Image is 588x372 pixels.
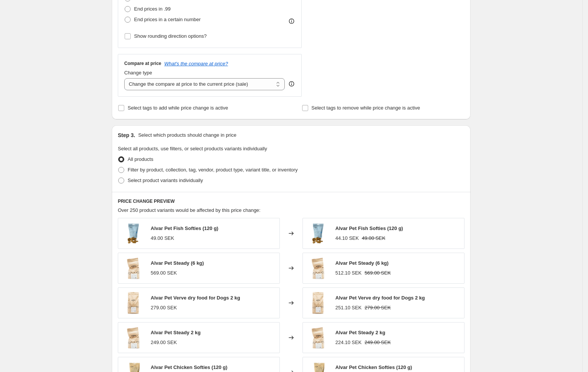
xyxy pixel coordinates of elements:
[151,269,177,277] div: 569.00 SEK
[124,70,152,76] span: Change type
[312,105,420,111] span: Select tags to remove while price change is active
[128,156,153,162] span: All products
[118,207,261,213] span: Over 250 product variants would be affected by this price change:
[364,339,390,346] strike: 249.00 SEK
[151,304,177,312] div: 279.00 SEK
[288,80,295,88] div: help
[151,330,201,335] span: Alvar Pet Steady 2 kg
[335,330,385,335] span: Alvar Pet Steady 2 kg
[335,260,389,266] span: Alvar Pet Steady (6 kg)
[122,292,145,314] img: vauhti_square_80x.png
[122,257,145,279] img: vakaa_square_80x.png
[134,6,171,12] span: End prices in .99
[134,17,201,22] span: End prices in a certain number
[138,131,236,139] p: Select which products should change in price
[335,304,361,312] div: 251.10 SEK
[362,235,385,242] strike: 49.00 SEK
[118,146,267,151] span: Select all products, use filters, or select products variants individually
[335,269,361,277] div: 512.10 SEK
[364,269,390,277] strike: 569.00 SEK
[307,222,329,245] img: chicken_softies_square-1_80x.png
[307,292,329,314] img: vauhti_square_80x.png
[151,364,227,370] span: Alvar Pet Chicken Softies (120 g)
[151,295,240,301] span: Alvar Pet Verve dry food for Dogs 2 kg
[164,61,228,66] button: What's the compare at price?
[307,257,329,279] img: vakaa_square_80x.png
[307,326,329,349] img: vakaa_square_961e736b-a09d-48d9-805d-1b790fcda3b5_80x.png
[335,235,359,242] div: 44.10 SEK
[118,131,135,139] h2: Step 3.
[134,33,207,39] span: Show rounding direction options?
[364,304,390,312] strike: 279.00 SEK
[151,225,218,231] span: Alvar Pet Fish Softies (120 g)
[124,60,161,66] h3: Compare at price
[335,225,403,231] span: Alvar Pet Fish Softies (120 g)
[118,198,465,204] h6: PRICE CHANGE PREVIEW
[128,167,298,173] span: Filter by product, collection, tag, vendor, product type, variant title, or inventory
[335,339,361,346] div: 224.10 SEK
[151,260,204,266] span: Alvar Pet Steady (6 kg)
[335,364,412,370] span: Alvar Pet Chicken Softies (120 g)
[122,326,145,349] img: vakaa_square_961e736b-a09d-48d9-805d-1b790fcda3b5_80x.png
[151,235,174,242] div: 49.00 SEK
[122,222,145,245] img: chicken_softies_square-1_80x.png
[128,105,228,111] span: Select tags to add while price change is active
[128,178,203,183] span: Select product variants individually
[151,339,177,346] div: 249.00 SEK
[335,295,425,301] span: Alvar Pet Verve dry food for Dogs 2 kg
